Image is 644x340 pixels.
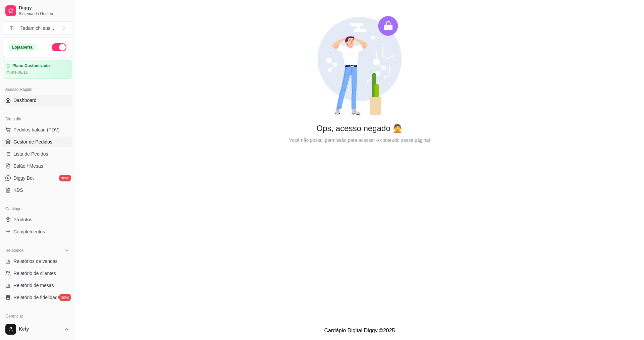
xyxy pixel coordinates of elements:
[5,248,23,253] span: Relatórios
[12,63,50,68] article: Plano Customizado
[13,126,60,133] span: Pedidos balcão (PDV)
[3,268,72,279] a: Relatório de clientes
[13,138,52,145] span: Gestor de Pedidos
[3,21,72,35] button: Select a team
[3,124,72,135] button: Pedidos balcão (PDV)
[13,187,23,193] span: KDS
[19,326,61,332] span: Kety
[86,136,633,144] div: Você não possui permissão para acessar o conteudo dessa página!
[3,60,72,79] a: Plano Customizadoaté 06/11
[3,136,72,147] a: Gestor de Pedidos
[13,294,60,301] span: Relatório de fidelidade
[86,123,633,134] div: Ops, acesso negado 🙅
[13,151,48,157] span: Lista de Pedidos
[3,114,72,124] div: Dia a dia
[3,185,72,195] a: KDS
[3,173,72,183] a: Diggy Botnovo
[75,321,644,340] footer: Cardápio Digital Diggy © 2025
[3,311,72,322] div: Gerenciar
[13,282,54,289] span: Relatório de mesas
[19,11,69,16] span: Sistema de Gestão
[19,5,69,11] span: Diggy
[11,70,28,75] article: até 06/11
[3,204,72,214] div: Catálogo
[13,258,58,265] span: Relatórios de vendas
[13,228,45,235] span: Complementos
[3,95,72,106] a: Dashboard
[3,3,72,19] a: DiggySistema de Gestão
[8,44,36,51] div: Loja aberta
[3,280,72,291] a: Relatório de mesas
[3,84,72,95] div: Acesso Rápido
[20,25,54,32] div: Tadamichi sus ...
[52,43,66,51] button: Alterar Status
[3,149,72,159] a: Lista de Pedidos
[13,216,32,223] span: Produtos
[3,161,72,171] a: Salão / Mesas
[3,256,72,267] a: Relatórios de vendas
[13,175,34,181] span: Diggy Bot
[13,270,56,277] span: Relatório de clientes
[3,292,72,303] a: Relatório de fidelidadenovo
[3,321,72,337] button: Kety
[3,226,72,237] a: Complementos
[13,97,37,104] span: Dashboard
[3,214,72,225] a: Produtos
[13,163,43,169] span: Salão / Mesas
[8,25,15,32] span: T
